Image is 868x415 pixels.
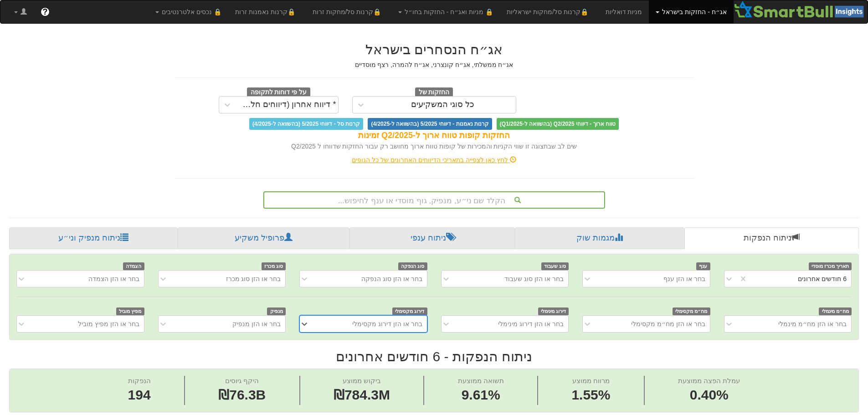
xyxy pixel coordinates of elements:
[392,307,427,315] span: דירוג מקסימלי
[238,100,336,109] div: * דיווח אחרון (דיווחים חלקיים)
[649,0,733,23] a: אג״ח - החזקות בישראל
[175,142,694,151] div: שים לב שבתצוגה זו שווי הקניות והמכירות של קופות טווח ארוך מחושב רק עבור החזקות שדווחו ל Q2/2025
[798,274,847,283] div: 6 חודשים אחרונים
[498,319,564,328] div: בחר או הזן דירוג מינימלי
[178,227,349,249] a: פרופיל משקיע
[128,385,151,405] span: 194
[504,274,564,283] div: בחר או הזן סוג שעבוד
[123,262,144,270] span: הצמדה
[497,118,619,130] span: טווח ארוך - דיווחי Q2/2025 (בהשוואה ל-Q1/2025)
[572,377,610,384] span: מרווח ממוצע
[175,42,694,57] h2: אג״ח הנסחרים בישראל
[343,377,381,384] span: ביקוש ממוצע
[684,227,859,249] a: ניתוח הנפקות
[349,227,515,249] a: ניתוח ענפי
[361,274,422,283] div: בחר או הזן סוג הנפקה
[34,0,56,23] a: ?
[678,385,740,405] span: 0.40%
[218,387,266,402] span: ₪76.3B
[225,377,259,384] span: היקף גיוסים
[411,100,474,109] div: כל סוגי המשקיעים
[809,262,852,270] span: תאריך מכרז מוסדי
[78,319,139,328] div: בחר או הזן מפיץ מוביל
[232,319,281,328] div: בחר או הזן מנפיק
[262,262,286,270] span: סוג מכרז
[9,227,178,249] a: ניתוח מנפיק וני״ע
[541,262,569,270] span: סוג שעבוד
[149,0,228,23] a: 🔒 נכסים אלטרנטיבים
[334,387,390,402] span: ₪784.3M
[458,385,504,405] span: 9.61%
[415,87,453,97] span: החזקות של
[515,227,684,249] a: מגמות שוק
[249,118,363,130] span: קרנות סל - דיווחי 5/2025 (בהשוואה ל-4/2025)
[571,385,610,405] span: 1.55%
[42,7,47,16] span: ?
[458,377,504,384] span: תשואה ממוצעת
[352,319,422,328] div: בחר או הזן דירוג מקסימלי
[678,377,740,384] span: עמלת הפצה ממוצעת
[306,0,391,23] a: 🔒קרנות סל/מחקות זרות
[116,307,144,315] span: מפיץ מוביל
[247,87,310,97] span: על פי דוחות לתקופה
[819,307,852,315] span: מח״מ מינמלי
[398,262,427,270] span: סוג הנפקה
[368,118,492,130] span: קרנות נאמנות - דיווחי 5/2025 (בהשוואה ל-4/2025)
[500,0,598,23] a: 🔒קרנות סל/מחקות ישראליות
[599,0,649,23] a: מניות דואליות
[696,262,710,270] span: ענף
[267,307,286,315] span: מנפיק
[663,274,705,283] div: בחר או הזן ענף
[9,349,859,364] h2: ניתוח הנפקות - 6 חודשים אחרונים
[88,274,139,283] div: בחר או הזן הצמדה
[175,61,694,68] h5: אג״ח ממשלתי, אג״ח קונצרני, אג״ח להמרה, רצף מוסדיים
[128,377,151,384] span: הנפקות
[228,0,306,23] a: 🔒קרנות נאמנות זרות
[631,319,705,328] div: בחר או הזן מח״מ מקסימלי
[673,307,710,315] span: מח״מ מקסימלי
[778,319,847,328] div: בחר או הזן מח״מ מינמלי
[391,0,500,23] a: 🔒 מניות ואג״ח - החזקות בחו״ל
[226,274,281,283] div: בחר או הזן סוג מכרז
[264,192,604,208] div: הקלד שם ני״ע, מנפיק, גוף מוסדי או ענף לחיפוש...
[168,155,701,164] div: לחץ כאן לצפייה בתאריכי הדיווחים האחרונים של כל הגופים
[538,307,569,315] span: דירוג מינימלי
[734,0,868,19] img: Smartbull
[175,130,694,142] div: החזקות קופות טווח ארוך ל-Q2/2025 זמינות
